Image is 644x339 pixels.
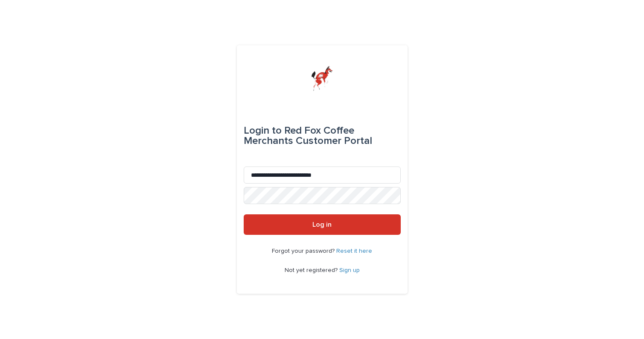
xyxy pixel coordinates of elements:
span: Not yet registered? [285,267,339,273]
span: Forgot your password? [272,248,336,254]
button: Log in [244,214,401,235]
a: Reset it here [336,248,372,254]
span: Login to [244,126,282,136]
a: Sign up [339,267,360,273]
img: zttTXibQQrCfv9chImQE [311,66,333,91]
div: Red Fox Coffee Merchants Customer Portal [244,119,401,153]
span: Log in [312,221,332,228]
